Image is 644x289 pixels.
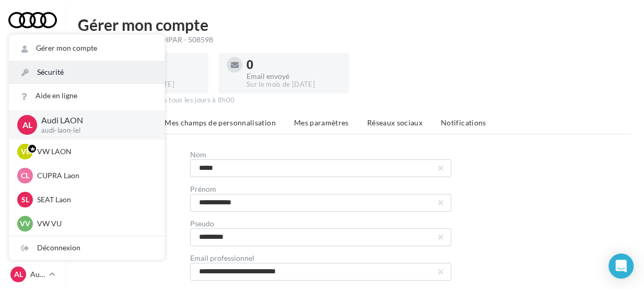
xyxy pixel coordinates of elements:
[78,17,631,32] h1: Gérer mon compte
[41,114,148,126] p: Audi LAON
[247,80,341,89] div: Sur le mois de [DATE]
[37,218,152,229] p: VW VU
[41,126,148,135] p: audi-laon-lel
[21,170,29,181] span: CL
[37,194,152,205] p: SEAT Laon
[22,119,32,131] span: AL
[190,255,451,262] div: Email professionnel
[9,61,165,84] a: Sécurité
[78,96,631,105] div: Ces valeurs sont actualisées tous les jours à 8h00
[21,146,30,157] span: VL
[294,118,349,127] span: Mes paramètres
[9,236,165,260] div: Déconnexion
[37,170,152,181] p: CUPRA Laon
[367,118,423,127] span: Réseaux sociaux
[37,146,152,157] p: VW LAON
[9,37,165,60] a: Gérer mon compte
[78,34,631,45] div: Référence client : 41DAUDIPAR - 508598
[30,269,45,280] p: Audi LAON
[190,220,451,227] div: Pseudo
[441,118,486,127] span: Notifications
[247,59,341,71] div: 0
[9,84,165,108] a: Aide en ligne
[247,73,341,80] div: Email envoyé
[14,269,23,280] span: AL
[8,264,57,284] a: AL Audi LAON
[165,118,276,127] span: Mes champs de personnalisation
[20,218,30,229] span: VV
[190,186,451,193] div: Prénom
[21,194,29,205] span: SL
[190,151,451,158] div: Nom
[608,253,634,279] div: Open Intercom Messenger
